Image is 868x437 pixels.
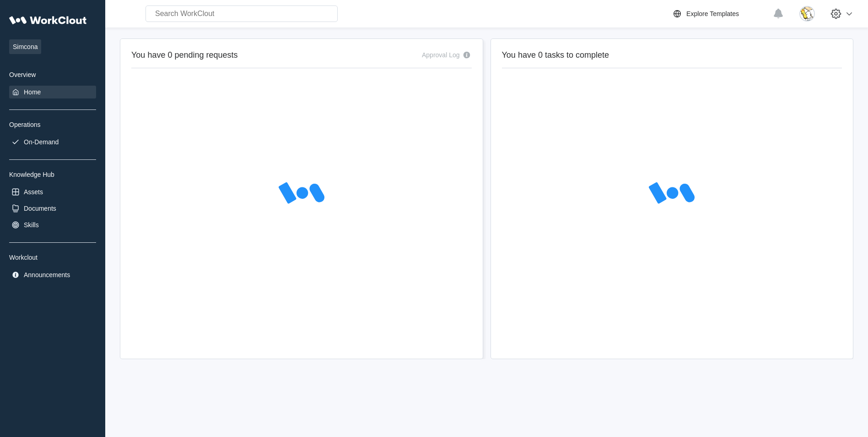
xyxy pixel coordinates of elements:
[131,50,238,60] h2: You have 0 pending requests
[9,254,96,261] div: Workclout
[24,188,43,196] div: Assets
[672,8,768,19] a: Explore Templates
[24,138,59,146] div: On-Demand
[9,136,96,148] a: On-Demand
[9,71,96,78] div: Overview
[9,268,96,281] a: Announcements
[9,202,96,215] a: Documents
[24,205,56,212] div: Documents
[9,86,96,98] a: Home
[146,5,338,22] input: Search WorkClout
[502,50,842,60] h2: You have 0 tasks to complete
[422,51,460,59] div: Approval Log
[24,88,41,96] div: Home
[9,171,96,178] div: Knowledge Hub
[9,39,41,54] span: Simcona
[9,121,96,128] div: Operations
[799,6,815,22] img: download.jpg
[9,218,96,231] a: Skills
[24,221,39,229] div: Skills
[686,10,739,17] div: Explore Templates
[9,186,96,198] a: Assets
[24,271,70,279] div: Announcements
